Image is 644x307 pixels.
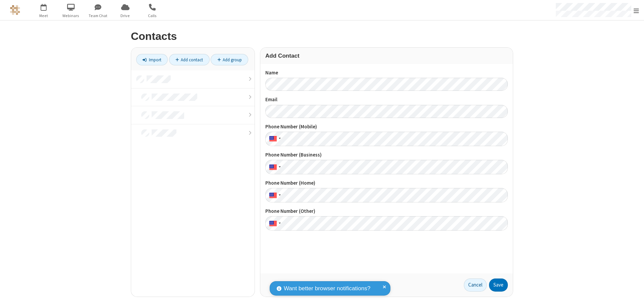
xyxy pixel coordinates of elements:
h2: Contacts [131,30,513,42]
div: United States: + 1 [265,160,283,174]
a: Add contact [169,54,210,65]
span: Want better browser notifications? [284,284,370,293]
a: Import [136,54,168,65]
label: Email [265,96,508,104]
img: QA Selenium DO NOT DELETE OR CHANGE [10,5,20,15]
div: United States: + 1 [265,216,283,231]
label: Phone Number (Mobile) [265,123,508,131]
span: Meet [31,13,56,19]
button: Save [489,279,508,292]
label: Name [265,69,508,77]
span: Calls [140,13,165,19]
div: United States: + 1 [265,132,283,146]
div: United States: + 1 [265,188,283,202]
span: Drive [113,13,138,19]
label: Phone Number (Other) [265,207,508,215]
span: Webinars [58,13,84,19]
label: Phone Number (Home) [265,179,508,187]
a: Add group [211,54,248,65]
label: Phone Number (Business) [265,151,508,159]
a: Cancel [464,279,487,292]
span: Team Chat [86,13,111,19]
h3: Add Contact [265,53,508,59]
